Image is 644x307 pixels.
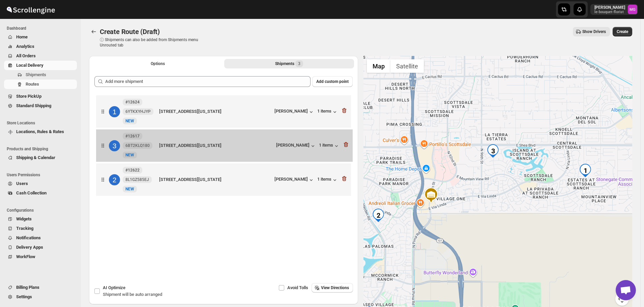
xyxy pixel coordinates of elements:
button: All Route Options [93,59,223,68]
p: ⓘ Shipments can also be added from Shipments menu Unrouted tab [100,37,206,48]
button: 1 items [317,109,338,115]
button: All Orders [4,51,77,61]
p: [PERSON_NAME] [594,5,625,10]
text: MG [630,7,636,12]
button: Show street map [367,59,390,73]
span: All Orders [16,53,36,58]
div: Open chat [616,280,636,300]
span: Locations, Rules & Rates [16,129,64,134]
span: NEW [125,119,134,123]
div: Selected Shipments [89,71,358,274]
button: Show satellite imagery [390,59,424,73]
span: Show Drivers [582,29,606,34]
button: [PERSON_NAME] [274,109,315,115]
span: Tracking [16,226,33,231]
button: Users [4,179,77,188]
button: Add custom point [312,76,353,87]
span: 3 [298,61,300,66]
button: Delivery Apps [4,243,77,252]
span: Melody Gluth [628,5,637,14]
button: Tracking [4,224,77,233]
button: User menu [590,4,638,15]
span: Products and Shipping [7,146,78,152]
span: Store PickUp [16,94,41,99]
span: Create [617,29,628,34]
b: #12624 [125,100,140,104]
span: Standard Shipping [16,103,51,108]
button: Home [4,32,77,42]
button: Locations, Rules & Rates [4,127,77,136]
span: Shipments [26,72,46,77]
button: Create [613,27,632,36]
span: Configurations [7,208,78,213]
div: 2 [109,174,120,185]
button: Widgets [4,214,77,224]
span: Routes [26,82,39,87]
div: 2#126228L1GZ585EJNewNEW[STREET_ADDRESS][US_STATE][PERSON_NAME]1 items [96,163,351,196]
span: 6YTKXYHJYP [125,109,151,114]
button: WorkFlow [4,252,77,262]
span: Shipment will be auto arranged [103,292,162,297]
button: Routes [89,27,98,36]
span: Local Delivery [16,63,43,68]
button: Routes [4,80,77,89]
span: Cash Collection [16,190,47,195]
button: Billing Plans [4,283,77,292]
span: Add custom point [316,79,349,84]
span: WorkFlow [16,254,35,259]
span: Users [16,181,28,186]
div: [STREET_ADDRESS][US_STATE] [159,176,272,183]
span: Analytics [16,44,34,49]
span: Notifications [16,235,41,240]
span: Billing Plans [16,285,39,290]
span: Shipping & Calendar [16,155,55,160]
span: 8L1GZ585EJ [125,177,149,182]
div: 2 [372,209,385,222]
button: Notifications [4,233,77,243]
button: 1 items [317,177,338,183]
div: 1 [579,164,592,177]
input: Add more shipment [105,76,311,87]
button: Shipping & Calendar [4,153,77,162]
span: Settings [16,294,32,299]
span: View Directions [321,285,349,290]
span: NEW [125,187,134,191]
span: Store Locations [7,120,78,126]
button: Selected Shipments [224,59,354,68]
div: Shipments [275,60,303,67]
p: le-bouquet-florist [594,10,625,14]
button: Show Drivers [573,27,610,36]
div: [STREET_ADDRESS][US_STATE] [159,108,272,115]
img: ScrollEngine [5,1,56,18]
span: Dashboard [7,26,78,31]
span: AI Optimize [103,285,125,290]
span: Users Permissions [7,172,78,178]
b: #12622 [125,168,140,173]
button: Analytics [4,42,77,51]
button: Settings [4,292,77,302]
button: Shipments [4,70,77,80]
span: Home [16,34,28,39]
button: Cash Collection [4,188,77,198]
span: Widgets [16,216,32,221]
div: 3 [486,144,500,158]
span: Options [151,61,165,66]
div: 1 [109,106,120,117]
button: Map camera controls [615,292,629,306]
span: Delivery Apps [16,245,43,250]
button: [PERSON_NAME] [274,177,315,183]
button: View Directions [312,283,353,293]
div: 1#126246YTKXYHJYPNewNEW[STREET_ADDRESS][US_STATE][PERSON_NAME]1 items [96,95,351,128]
span: Avoid Tolls [287,285,308,290]
span: Create Route (Draft) [100,28,160,36]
